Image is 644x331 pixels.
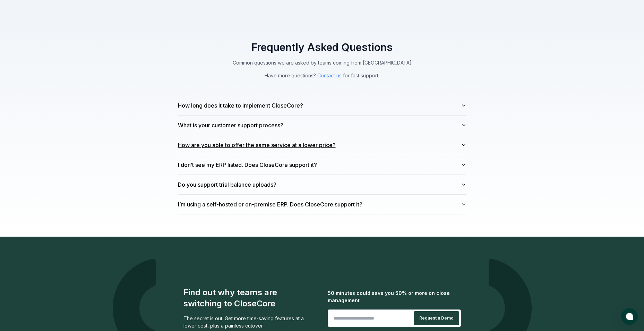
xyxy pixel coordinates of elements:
div: Find out why teams are switching to CloseCore [183,287,317,309]
button: How are you able to offer the same service at a lower price? [178,135,466,155]
div: 50 minutes could save you 50% or more on close management [328,289,461,304]
p: Have more questions? for fast support. [206,72,439,79]
button: I’m using a self-hosted or on-premise ERP. Does CloseCore support it? [178,195,466,214]
button: How long does it take to implement CloseCore? [178,96,466,115]
button: Contact us [317,72,342,79]
h2: Frequently Asked Questions [178,41,466,53]
button: Request a Demo [414,311,459,325]
p: Common questions we are asked by teams coming from [GEOGRAPHIC_DATA] [206,59,439,66]
div: The secret is out. Get more time-saving features at a lower cost, plus a painless cutover. [183,315,317,329]
button: atlas-launcher [621,308,638,325]
button: What is your customer support process? [178,116,466,135]
button: I don’t see my ERP listed. Does CloseCore support it? [178,155,466,175]
button: Do you support trial balance uploads? [178,175,466,194]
